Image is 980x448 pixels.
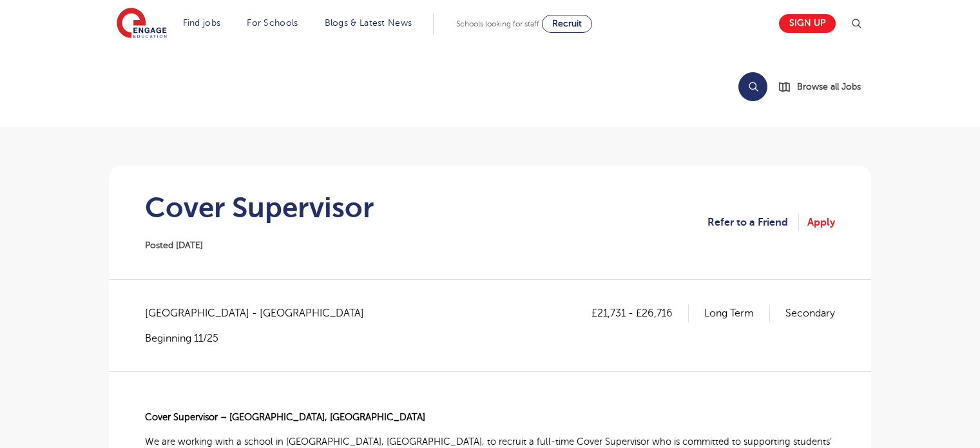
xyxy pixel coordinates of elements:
button: Search [738,72,767,101]
span: Cover Supervisor – [GEOGRAPHIC_DATA], [GEOGRAPHIC_DATA] [145,412,425,422]
a: Blogs & Latest News [325,18,412,28]
h1: Cover Supervisor [145,191,374,224]
img: Engage Education [117,8,167,40]
a: Find jobs [183,18,221,28]
span: Browse all Jobs [797,79,861,94]
span: Posted [DATE] [145,240,203,250]
p: £21,731 - £26,716 [591,305,689,322]
a: For Schools [247,18,298,28]
span: Schools looking for staff [456,19,539,28]
p: Long Term [704,305,770,322]
span: [GEOGRAPHIC_DATA] - [GEOGRAPHIC_DATA] [145,305,377,322]
p: Beginning 11/25 [145,331,377,346]
a: Sign up [779,14,836,33]
a: Apply [807,214,835,231]
span: Recruit [552,19,582,28]
a: Recruit [542,15,592,33]
p: Secondary [785,305,835,322]
a: Refer to a Friend [707,214,799,231]
a: Browse all Jobs [778,79,871,94]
